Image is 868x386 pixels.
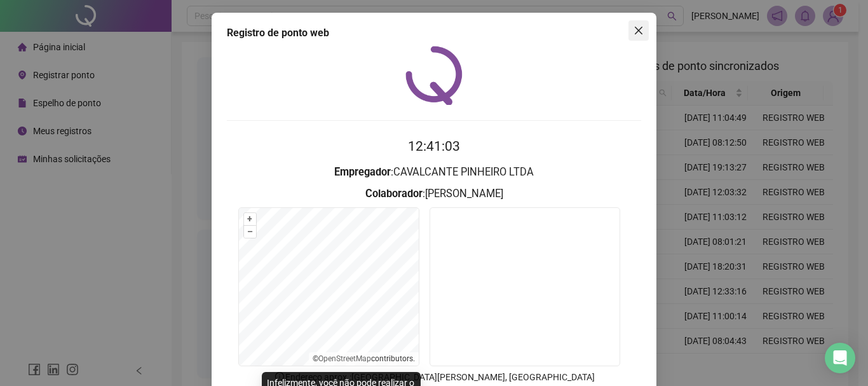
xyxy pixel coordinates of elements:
[244,226,256,238] button: –
[365,188,423,200] strong: Colaborador
[274,371,285,382] span: info-circle
[244,213,256,225] button: +
[408,139,460,154] time: 12:41:03
[318,354,371,363] a: OpenStreetMap
[227,370,641,384] p: Endereço aprox. : [GEOGRAPHIC_DATA][PERSON_NAME], [GEOGRAPHIC_DATA]
[825,343,855,373] div: Open Intercom Messenger
[628,20,649,41] button: Close
[405,46,463,105] img: QRPoint
[227,186,641,202] h3: : [PERSON_NAME]
[313,354,415,363] li: © contributors.
[634,25,644,36] span: close
[227,164,641,181] h3: : CAVALCANTE PINHEIRO LTDA
[227,25,641,41] div: Registro de ponto web
[334,166,391,178] strong: Empregador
